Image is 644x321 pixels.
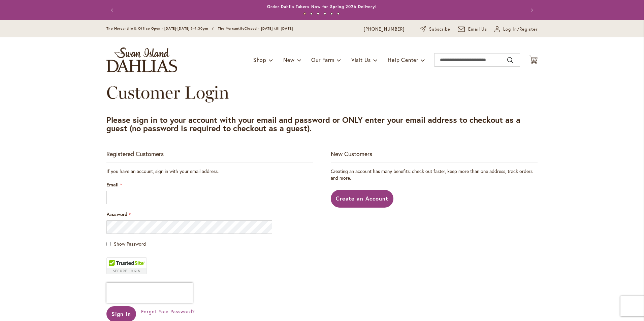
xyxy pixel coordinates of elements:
span: Create an Account [336,195,389,202]
button: 4 of 6 [324,12,326,15]
button: 5 of 6 [330,12,333,15]
span: Our Farm [311,56,334,63]
span: Password [106,211,127,217]
button: 2 of 6 [310,12,313,15]
a: Order Dahlia Tubers Now for Spring 2026 Delivery! [267,4,377,9]
span: Help Center [388,56,418,63]
span: Sign In [111,310,131,317]
button: Next [524,3,538,17]
a: Create an Account [331,190,394,208]
strong: Please sign in to your account with your email and password or ONLY enter your email address to c... [106,114,520,134]
span: Subscribe [429,26,450,33]
a: Email Us [458,26,487,33]
span: Forgot Your Password? [141,308,195,315]
p: Creating an account has many benefits: check out faster, keep more than one address, track orders... [331,168,538,181]
span: Closed - [DATE] till [DATE] [245,26,293,31]
button: 1 of 6 [303,12,306,15]
span: Visit Us [351,56,371,63]
span: The Mercantile & Office Open - [DATE]-[DATE] 9-4:30pm / The Mercantile [106,26,245,31]
button: 3 of 6 [317,12,319,15]
a: store logo [106,47,177,72]
a: Log In/Register [494,26,538,33]
span: Customer Login [106,82,229,103]
a: Subscribe [420,26,450,33]
div: TrustedSite Certified [106,257,147,274]
div: If you have an account, sign in with your email address. [106,168,313,175]
button: Previous [106,3,120,17]
strong: New Customers [331,150,372,158]
iframe: reCAPTCHA [106,283,193,303]
button: 6 of 6 [337,12,340,15]
span: Show Password [114,241,146,247]
span: Email Us [468,26,487,33]
a: [PHONE_NUMBER] [364,26,405,33]
span: Email [106,181,119,188]
iframe: Launch Accessibility Center [5,297,24,316]
a: Forgot Your Password? [141,308,195,315]
span: New [283,56,294,63]
span: Log In/Register [503,26,538,33]
span: Shop [253,56,266,63]
strong: Registered Customers [106,150,164,158]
